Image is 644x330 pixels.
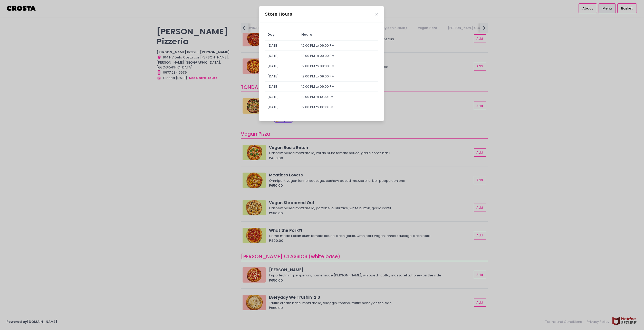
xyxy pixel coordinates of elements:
td: 12:00 PM to 09:00 PM [299,61,378,71]
td: [DATE] [265,71,299,82]
button: Close [375,13,378,15]
td: 12:00 PM to 10:00 PM [299,92,378,102]
td: 12:00 PM to 09:00 PM [299,41,378,51]
td: [DATE] [265,102,299,112]
td: [DATE] [265,51,299,61]
td: 12:00 PM to 09:00 PM [299,71,378,82]
td: 12:00 PM to 10:00 PM [299,102,378,112]
td: [DATE] [265,82,299,92]
div: Store Hours [265,11,292,17]
td: Day [265,29,299,41]
td: 12:00 PM to 09:00 PM [299,82,378,92]
td: Hours [299,29,378,41]
td: [DATE] [265,92,299,102]
td: 12:00 PM to 09:00 PM [299,51,378,61]
td: [DATE] [265,41,299,51]
td: [DATE] [265,61,299,71]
